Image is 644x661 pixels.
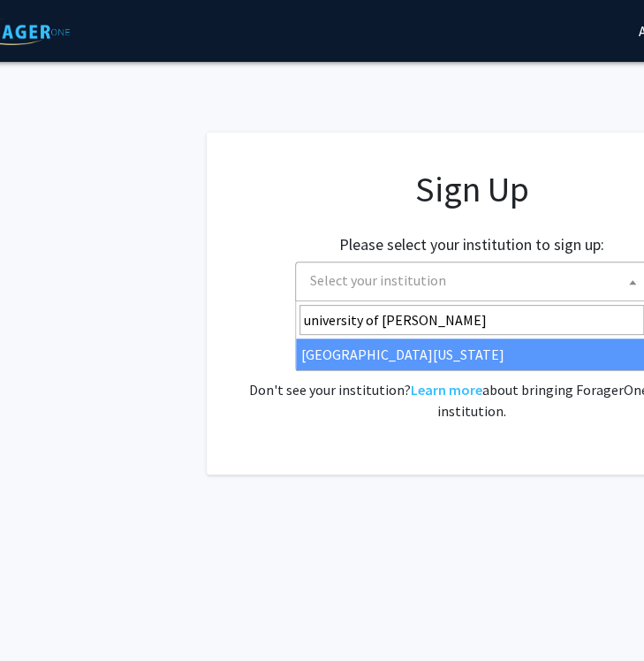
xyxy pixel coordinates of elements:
input: Search [299,305,644,335]
iframe: Chat [13,581,75,648]
h2: Please select your institution to sign up: [339,235,604,255]
a: Learn more about bringing ForagerOne to your institution [411,381,482,399]
span: Select your institution [310,271,446,289]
